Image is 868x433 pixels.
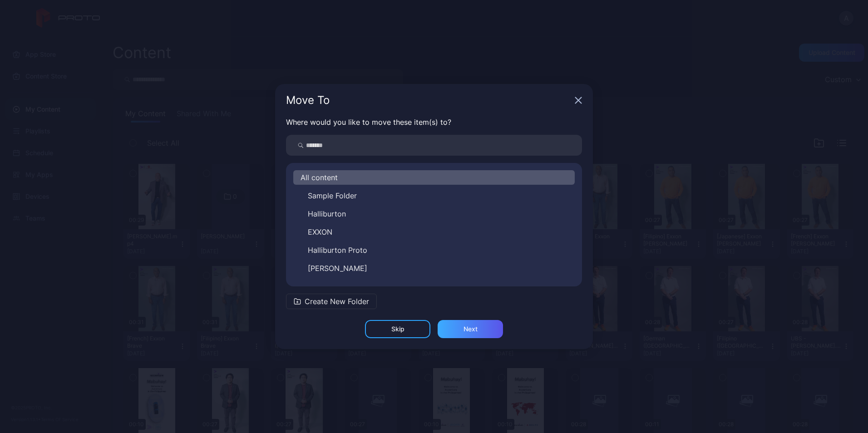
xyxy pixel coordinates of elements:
p: Where would you like to move these item(s) to? [286,117,582,128]
button: Halliburton Proto [293,243,575,257]
span: Halliburton Proto [308,245,367,256]
span: [PERSON_NAME] [308,263,367,274]
button: EXXON [293,225,575,239]
span: Halliburton [308,208,346,219]
button: Create New Folder [286,294,377,309]
button: Skip [365,320,430,338]
div: Skip [391,325,404,333]
button: Halliburton [293,207,575,221]
span: EXXON [308,226,332,237]
span: Sample Folder [308,190,357,201]
div: Move To [286,95,571,106]
span: All content [301,172,338,183]
button: Next [438,320,503,338]
button: Sample Folder [293,188,575,203]
div: Next [464,325,478,333]
button: [PERSON_NAME] [293,261,575,276]
span: Create New Folder [305,296,369,307]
